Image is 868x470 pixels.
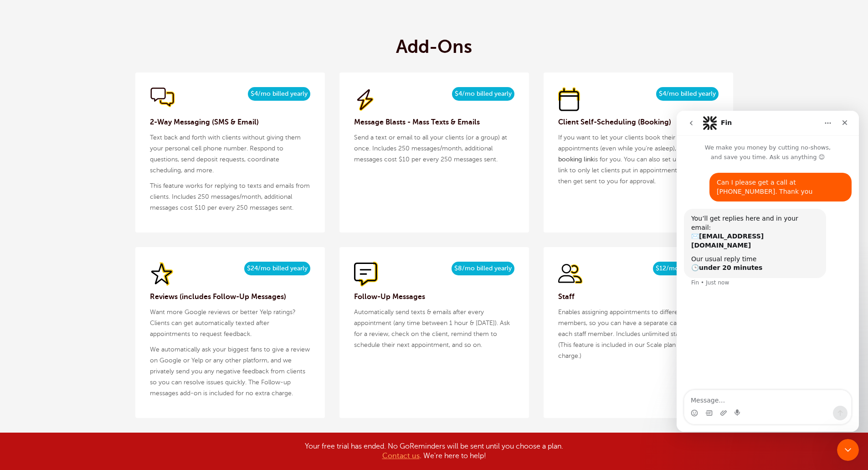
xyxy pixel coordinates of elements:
[558,307,719,362] p: Enables assigning appointments to different staff members, so you can have a separate calendar fo...
[150,307,310,340] p: Want more Google reviews or better Yelp ratings? Clients can get automatically texted after appoi...
[653,262,719,275] span: $12/mo billed yearly
[150,181,310,213] p: This feature works for replying to texts and emails from clients. Includes 250 messages/month, ad...
[354,117,514,128] h3: Message Blasts - Mass Texts & Emails
[248,87,310,101] span: $4/mo billed yearly
[656,87,719,101] span: $4/mo billed yearly
[382,452,420,460] a: Contact us
[837,439,859,461] iframe: Intercom live chat
[150,291,310,302] h3: Reviews (includes Follow-Up Messages)
[558,291,719,302] h3: Staff
[396,36,472,58] h2: Add-Ons
[150,344,310,399] p: We automatically ask your biggest fans to give a review on Google or Yelp or any other platform, ...
[150,117,310,128] h3: 2-Way Messaging (SMS & Email)
[206,442,662,461] div: Your free trial has ended. No GoReminders will be sent until you choose a plan. . We're here to h...
[452,87,514,101] span: $4/mo billed yearly
[558,132,719,187] p: If you want to let your clients book their own appointments (even while you're asleep), our is fo...
[244,262,310,275] span: $24/mo billed yearly
[558,117,719,128] h3: Client Self-Scheduling (Booking)
[677,111,859,432] iframe: Intercom live chat
[452,262,514,275] span: $8/mo billed yearly
[354,307,514,351] p: Automatically send texts & emails after every appointment (any time between 1 hour & [DATE]). Ask...
[150,132,310,176] p: Text back and forth with clients without giving them your personal cell phone number. Respond to ...
[354,291,514,302] h3: Follow-Up Messages
[354,132,514,165] p: Send a text or email to all your clients (or a group) at once. Includes 250 messages/month, addit...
